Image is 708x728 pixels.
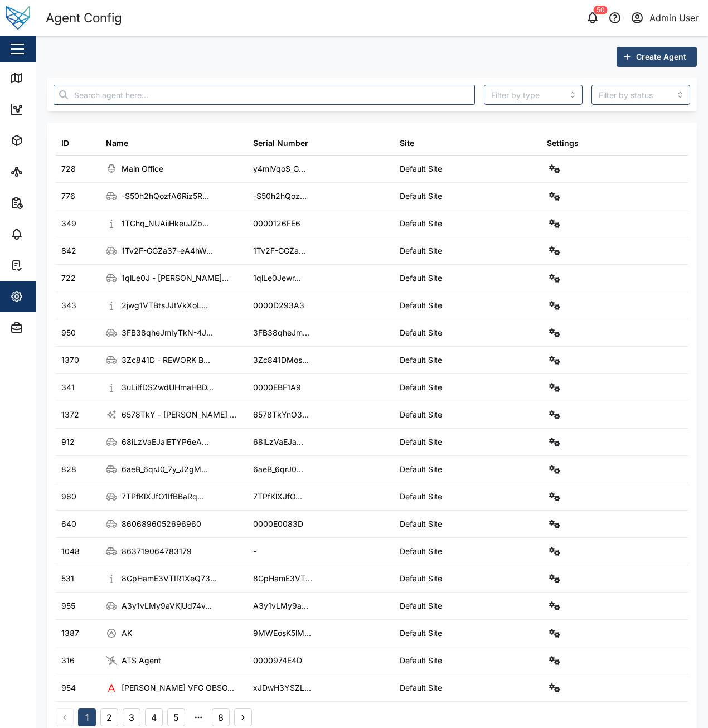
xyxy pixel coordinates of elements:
div: 9MWEosK5lM... [253,627,311,639]
div: 341 [61,381,75,394]
input: Search agent here... [54,85,475,105]
input: Filter by status [591,85,690,105]
div: 3FB38qheJm... [253,327,309,339]
div: 3Zc841DMos... [253,354,309,366]
div: 828 [61,463,76,475]
div: xJDwH3YSZL... [253,682,311,694]
div: Agent Config [46,8,122,28]
div: Map [29,72,54,84]
div: 0000D293A3 [253,299,304,312]
div: 728 [61,163,76,175]
div: 1qlLe0J - [PERSON_NAME]... [122,272,229,284]
div: 68iLzVaEJa... [253,436,303,448]
div: Default Site [400,217,442,230]
button: 2 [100,708,118,726]
div: Default Site [400,245,442,257]
div: Serial Number [253,137,308,149]
div: 6578TkYnO3... [253,409,309,421]
div: -S50h2hQoz... [253,190,307,202]
button: 3 [123,708,140,726]
button: Create Agent [617,47,697,67]
div: [PERSON_NAME] VFG OBSO... [122,682,234,694]
div: ID [61,137,69,149]
div: 0000EBF1A9 [253,381,301,394]
div: 8GpHamE3VT... [253,572,312,585]
div: Default Site [400,463,442,475]
div: Default Site [400,682,442,694]
div: Main Office [122,163,163,175]
div: Default Site [400,518,442,530]
div: 1Tv2F-GGZa... [253,245,305,257]
div: A3y1vLMy9a... [253,600,308,612]
div: Reports [29,197,67,209]
div: 0000974E4D [253,654,302,667]
input: Filter by type [484,85,583,105]
div: Settings [547,137,579,149]
div: 6aeB_6qrJ0_7y_J2gM... [122,463,208,475]
img: Main Logo [6,6,30,30]
div: Sites [29,166,56,178]
div: 8606896052696960 [122,518,201,530]
div: 7TPfKlXJfO... [253,491,302,503]
div: 640 [61,518,76,530]
div: 842 [61,245,76,257]
div: Admin [29,322,62,334]
div: Default Site [400,600,442,612]
div: 2jwg1VTBtsJJtVkXoL... [122,299,208,312]
div: Default Site [400,627,442,639]
div: Settings [29,290,69,303]
div: Default Site [400,409,442,421]
div: Admin User [649,11,699,25]
div: -S50h2hQozfA6Riz5R... [122,190,209,202]
div: Alarms [29,228,64,240]
div: y4mlVqoS_G... [253,163,305,175]
div: 1TGhq_NUAiiHkeuJZb... [122,217,209,230]
div: 8GpHamE3VTIR1XeQ73... [122,572,217,585]
button: 5 [167,708,185,726]
button: 4 [145,708,163,726]
div: 954 [61,682,76,694]
div: Name [106,137,128,149]
div: - [253,545,256,557]
div: 776 [61,190,75,202]
div: Default Site [400,163,442,175]
div: 960 [61,491,76,503]
div: Default Site [400,381,442,394]
div: 3Zc841D - REWORK B... [122,354,210,366]
div: Default Site [400,327,442,339]
div: Site [400,137,414,149]
button: 1 [78,708,96,726]
div: 0000126FE6 [253,217,300,230]
div: Default Site [400,572,442,585]
div: 1372 [61,409,79,421]
div: 912 [61,436,75,448]
div: Dashboard [29,103,79,115]
div: 1048 [61,545,80,557]
div: 343 [61,299,76,312]
div: Assets [29,134,64,147]
div: ATS Agent [122,654,161,667]
div: 6aeB_6qrJ0... [253,463,303,475]
div: 531 [61,572,74,585]
div: Default Site [400,545,442,557]
div: 7TPfKlXJfO1IfBBaRq... [122,491,204,503]
div: 1387 [61,627,79,639]
div: 3FB38qheJmIyTkN-4J... [122,327,213,339]
div: Default Site [400,299,442,312]
div: Default Site [400,654,442,667]
div: 50 [594,6,608,14]
div: 1qlLe0Jewr... [253,272,301,284]
div: 1370 [61,354,79,366]
div: Default Site [400,354,442,366]
button: 8 [212,708,230,726]
div: Default Site [400,272,442,284]
div: Default Site [400,190,442,202]
button: Admin User [629,10,699,26]
div: 0000E0083D [253,518,303,530]
div: 863719064783179 [122,545,192,557]
div: Tasks [29,259,60,271]
div: 722 [61,272,76,284]
div: 1Tv2F-GGZa37-eA4hW... [122,245,213,257]
div: 349 [61,217,76,230]
div: AK [122,627,132,639]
